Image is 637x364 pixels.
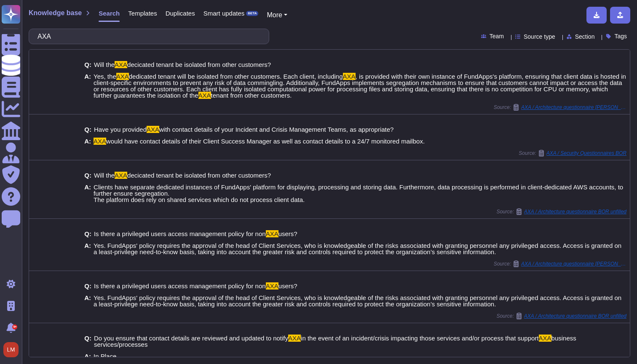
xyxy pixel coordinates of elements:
b: A: [84,73,91,98]
span: Is there a privileged users access management policy for non [94,230,266,237]
b: Q: [84,172,91,178]
span: decicated tenant be isolated from other customers? [127,61,271,68]
mark: AXA [94,138,106,145]
span: AXA / Architecture questionnaire [PERSON_NAME] [521,105,626,110]
span: Source: [494,104,626,111]
span: AXA / Architecture questionnaire BOR unfilled [524,314,626,319]
span: Source type [524,34,555,40]
div: BETA [246,11,258,16]
span: Source: [519,150,626,157]
mark: AXA [116,73,129,80]
mark: AXA [115,172,127,179]
b: Q: [84,283,91,289]
span: Team [490,33,504,39]
span: Source: [496,313,626,319]
input: Search a question or template... [33,29,260,44]
mark: AXA [198,92,211,99]
span: Clients have separate dedicated instances of FundApps' platform for displaying, processing and st... [94,183,623,203]
span: Search [99,10,120,16]
span: Will the [94,172,115,179]
span: AXA / Security Questionnaires BOR [546,151,626,156]
b: A: [84,295,91,307]
b: A: [84,242,91,255]
span: Tags [614,33,627,39]
mark: AXA [147,126,159,133]
span: Yes. FundApps' policy requires the approval of the head of Client Services, who is knowledgeable ... [94,294,621,308]
span: Have you provided [94,126,147,133]
mark: AXA [266,230,278,237]
span: Knowledge base [29,10,82,16]
b: Q: [84,61,91,68]
span: AXA / Architecture questionnaire BOR unfilled [524,209,626,214]
span: In Place [94,353,116,360]
span: Do you ensure that contact details are reviewed and updated to notify [94,335,288,342]
span: tenant from other customers. [211,92,292,99]
img: user [3,342,19,357]
span: Section [575,34,595,40]
span: AXA / Architecture questionnaire [PERSON_NAME] [521,261,626,266]
span: Yes, the [94,73,116,80]
span: Source: [494,260,626,267]
span: users? [278,230,297,237]
mark: AXA [288,335,301,342]
span: decicated tenant be isolated from other customers? [127,172,271,179]
span: Will the [94,61,115,68]
span: Source: [496,208,626,215]
span: users? [278,282,297,290]
span: Yes. FundApps' policy requires the approval of the head of Client Services, who is knowledgeable ... [94,242,621,255]
span: Is there a privileged users access management policy for non [94,282,266,290]
span: , is provided with their own instance of FundApps's platform, ensuring that client data is hosted... [94,73,626,99]
span: More [267,11,282,19]
b: A: [84,353,91,359]
b: A: [84,184,91,203]
span: would have contact details of their Client Success Manager as well as contact details to a 24/7 m... [106,138,425,145]
button: More [267,10,287,20]
span: Templates [128,10,157,16]
span: business services/processes [94,335,576,348]
mark: AXA [266,282,278,290]
div: 9+ [12,324,17,329]
mark: AXA [115,61,127,68]
mark: AXA [539,335,551,342]
span: dedicated tenant will be isolated from other customers. Each client, including [129,73,343,80]
span: Duplicates [166,10,195,16]
span: with contact details of your Incident and Crisis Management Teams, as appropriate? [159,126,394,133]
b: Q: [84,126,91,133]
b: Q: [84,231,91,237]
mark: AXA [343,73,356,80]
b: Q: [84,335,91,348]
button: user [2,340,24,359]
b: A: [84,138,91,144]
span: in the event of an incident/crisis impacting those services and/or process that support [301,335,538,342]
span: Smart updates [203,10,245,16]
